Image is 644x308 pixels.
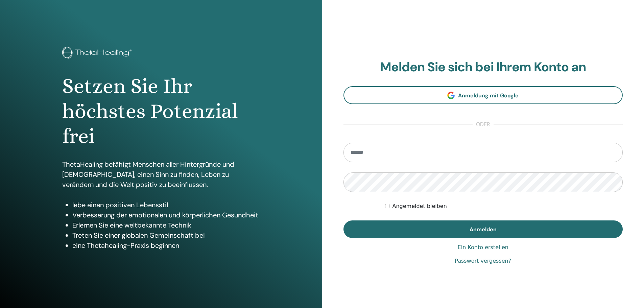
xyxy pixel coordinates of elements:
span: Anmeldung mit Google [458,92,519,99]
li: lebe einen positiven Lebensstil [72,200,260,210]
a: Ein Konto erstellen [458,243,508,252]
label: Angemeldet bleiben [392,202,447,210]
li: Verbesserung der emotionalen und körperlichen Gesundheit [72,210,260,220]
li: Treten Sie einer globalen Gemeinschaft bei [72,230,260,240]
a: Passwort vergessen? [455,257,511,265]
span: Anmelden [470,226,497,233]
p: ThetaHealing befähigt Menschen aller Hintergründe und [DEMOGRAPHIC_DATA], einen Sinn zu finden, L... [62,159,260,190]
h1: Setzen Sie Ihr höchstes Potenzial frei [62,74,260,149]
div: Keep me authenticated indefinitely or until I manually logout [385,202,623,210]
li: eine Thetahealing-Praxis beginnen [72,240,260,251]
span: oder [473,120,494,128]
li: Erlernen Sie eine weltbekannte Technik [72,220,260,230]
h2: Melden Sie sich bei Ihrem Konto an [343,60,623,75]
a: Anmeldung mit Google [343,86,623,104]
button: Anmelden [343,220,623,238]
